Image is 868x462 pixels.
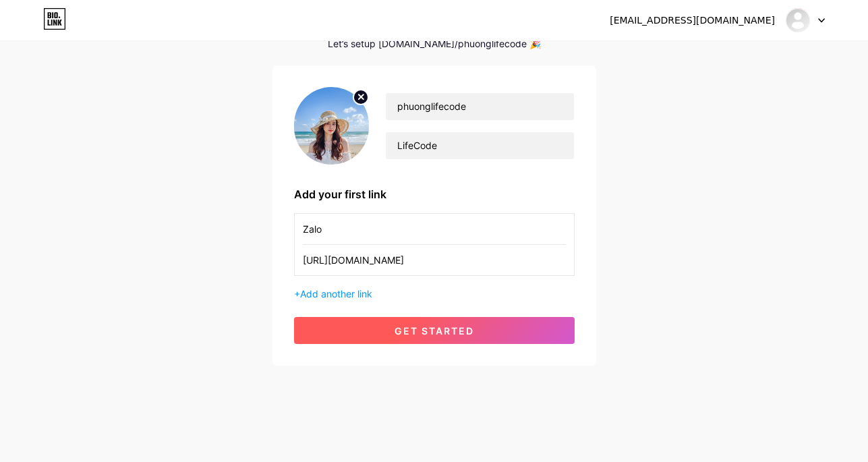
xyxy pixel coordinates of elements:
[294,87,370,165] img: profile pic
[395,325,474,337] span: get started
[785,7,811,33] img: phuonglifecode
[272,38,596,49] div: Let’s setup [DOMAIN_NAME]/phuonglifecode 🎉
[303,245,566,275] input: URL (https://instagram.com/yourname)
[386,132,573,159] input: bio
[294,287,575,301] div: +
[294,186,575,202] div: Add your first link
[610,13,775,28] div: [EMAIL_ADDRESS][DOMAIN_NAME]
[303,214,566,244] input: Link name (My Instagram)
[294,317,575,344] button: get started
[386,93,573,120] input: Your name
[300,288,372,299] span: Add another link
